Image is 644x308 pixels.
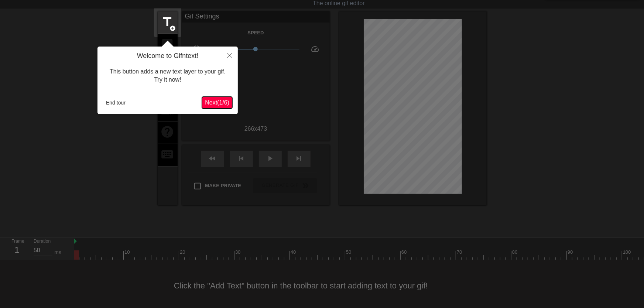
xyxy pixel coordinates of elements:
[202,97,232,109] button: Next
[103,97,129,108] button: End tour
[205,99,229,106] span: Next ( 1 / 6 )
[103,60,232,92] div: This button adds a new text layer to your gif. Try it now!
[103,52,232,60] h4: Welcome to Gifntext!
[222,47,238,64] button: Close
